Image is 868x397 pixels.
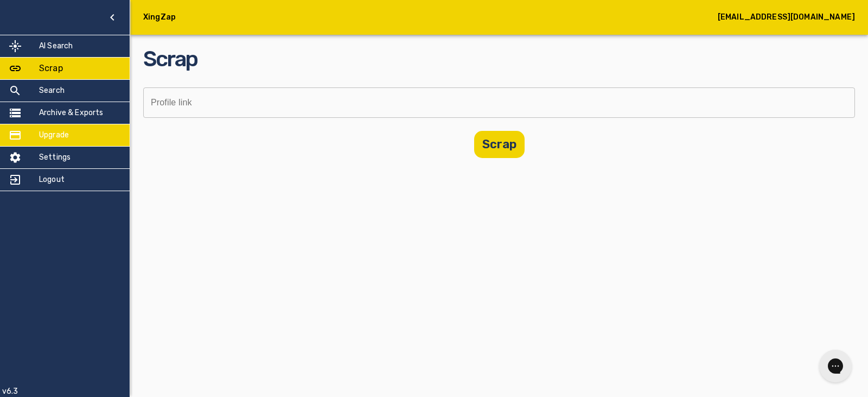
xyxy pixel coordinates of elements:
[814,346,857,386] iframe: Gorgias live chat messenger
[39,174,65,185] h5: Logout
[39,152,71,163] h5: Settings
[474,131,525,158] button: Scrap
[2,386,18,397] p: v6.3
[39,130,69,141] h5: Upgrade
[143,12,176,23] h5: XingZap
[39,41,73,52] h5: AI Search
[143,87,847,118] input: https://www.xing.com/profile/Ilias_ElMhamdi/cv
[718,12,855,23] h5: [EMAIL_ADDRESS][DOMAIN_NAME]
[39,85,65,96] h5: Search
[39,108,104,118] h5: Archive & Exports
[143,43,855,74] h2: Scrap
[39,62,63,75] h5: Scrap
